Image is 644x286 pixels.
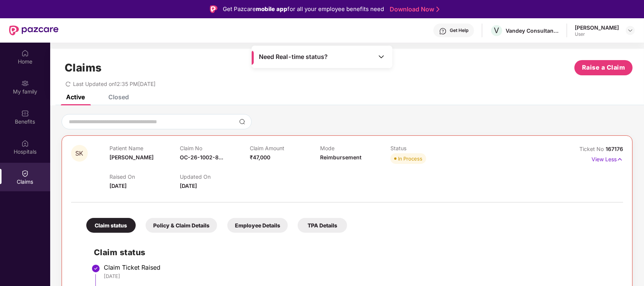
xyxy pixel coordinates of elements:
[73,81,155,87] span: Last Updated on 12:35 PM[DATE]
[592,153,623,164] p: View Less
[575,24,619,31] div: [PERSON_NAME]
[86,218,136,233] div: Claim status
[104,273,615,280] div: [DATE]
[256,5,287,13] strong: mobile app
[259,53,328,61] span: Need Real-time status?
[579,146,606,152] span: Ticket No
[21,49,29,57] img: svg+xml;base64,PHN2ZyBpZD0iSG9tZSIgeG1sbnM9Imh0dHA6Ly93d3cudzMub3JnLzIwMDAvc3ZnIiB3aWR0aD0iMjAiIG...
[574,60,633,75] button: Raise a Claim
[298,218,347,233] div: TPA Details
[21,79,29,87] img: svg+xml;base64,PHN2ZyB3aWR0aD0iMjAiIGhlaWdodD0iMjAiIHZpZXdCb3g9IjAgMCAyMCAyMCIgZmlsbD0ibm9uZSIgeG...
[109,145,180,151] p: Patient Name
[378,53,385,60] img: Toggle Icon
[104,264,615,271] div: Claim Ticket Raised
[494,26,500,35] span: V
[9,25,59,35] img: New Pazcare Logo
[436,5,439,13] img: Stroke
[210,5,217,13] img: Logo
[109,183,127,189] span: [DATE]
[180,145,250,151] p: Claim No
[65,61,102,74] h1: Claims
[223,5,384,14] div: Get Pazcare for all your employee benefits need
[109,154,154,160] span: [PERSON_NAME]
[617,155,623,164] img: svg+xml;base64,PHN2ZyB4bWxucz0iaHR0cDovL3d3dy53My5vcmcvMjAwMC9zdmciIHdpZHRoPSIxNyIgaGVpZ2h0PSIxNy...
[575,31,619,37] div: User
[320,145,390,151] p: Mode
[65,81,71,87] span: redo
[21,110,29,117] img: svg+xml;base64,PHN2ZyBpZD0iQmVuZWZpdHMiIHhtbG5zPSJodHRwOi8vd3d3LnczLm9yZy8yMDAwL3N2ZyIgd2lkdGg9Ij...
[66,93,85,101] div: Active
[227,218,288,233] div: Employee Details
[627,27,633,33] img: svg+xml;base64,PHN2ZyBpZD0iRHJvcGRvd24tMzJ4MzIiIHhtbG5zPSJodHRwOi8vd3d3LnczLm9yZy8yMDAwL3N2ZyIgd2...
[582,63,625,72] span: Raise a Claim
[390,145,461,151] p: Status
[146,218,217,233] div: Policy & Claim Details
[94,246,615,259] h2: Claim status
[108,93,129,101] div: Closed
[180,183,197,189] span: [DATE]
[390,5,437,13] a: Download Now
[606,146,623,152] span: 167176
[439,27,447,35] img: svg+xml;base64,PHN2ZyBpZD0iSGVscC0zMngzMiIgeG1sbnM9Imh0dHA6Ly93d3cudzMub3JnLzIwMDAvc3ZnIiB3aWR0aD...
[398,155,422,162] div: In Process
[506,27,559,34] div: Vandey Consultancy Services Private limited
[320,154,362,160] span: Reimbursement
[21,140,29,147] img: svg+xml;base64,PHN2ZyBpZD0iSG9zcGl0YWxzIiB4bWxucz0iaHR0cDovL3d3dy53My5vcmcvMjAwMC9zdmciIHdpZHRoPS...
[180,154,223,160] span: OC-26-1002-8...
[91,264,100,273] img: svg+xml;base64,PHN2ZyBpZD0iU3RlcC1Eb25lLTMyeDMyIiB4bWxucz0iaHR0cDovL3d3dy53My5vcmcvMjAwMC9zdmciIH...
[180,173,250,180] p: Updated On
[109,173,180,180] p: Raised On
[250,154,271,160] span: ₹47,000
[250,145,320,151] p: Claim Amount
[239,119,245,125] img: svg+xml;base64,PHN2ZyBpZD0iU2VhcmNoLTMyeDMyIiB4bWxucz0iaHR0cDovL3d3dy53My5vcmcvMjAwMC9zdmciIHdpZH...
[450,27,468,33] div: Get Help
[21,170,29,177] img: svg+xml;base64,PHN2ZyBpZD0iQ2xhaW0iIHhtbG5zPSJodHRwOi8vd3d3LnczLm9yZy8yMDAwL3N2ZyIgd2lkdGg9IjIwIi...
[76,150,84,157] span: SK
